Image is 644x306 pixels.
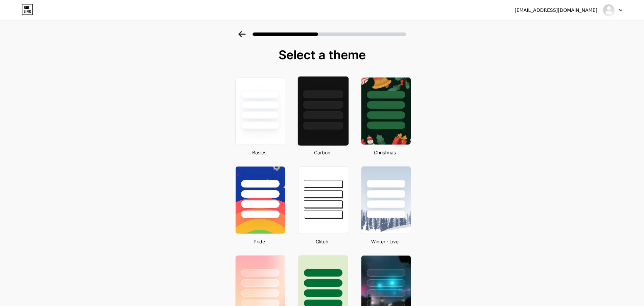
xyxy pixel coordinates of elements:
[359,149,411,156] div: Christmas
[515,7,597,14] div: [EMAIL_ADDRESS][DOMAIN_NAME]
[296,149,348,156] div: Carbon
[233,149,285,156] div: Basics
[602,4,615,17] img: Nguyễn Nam Hải
[233,238,285,245] div: Pride
[233,48,412,62] div: Select a theme
[296,238,348,245] div: Glitch
[359,238,411,245] div: Winter · Live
